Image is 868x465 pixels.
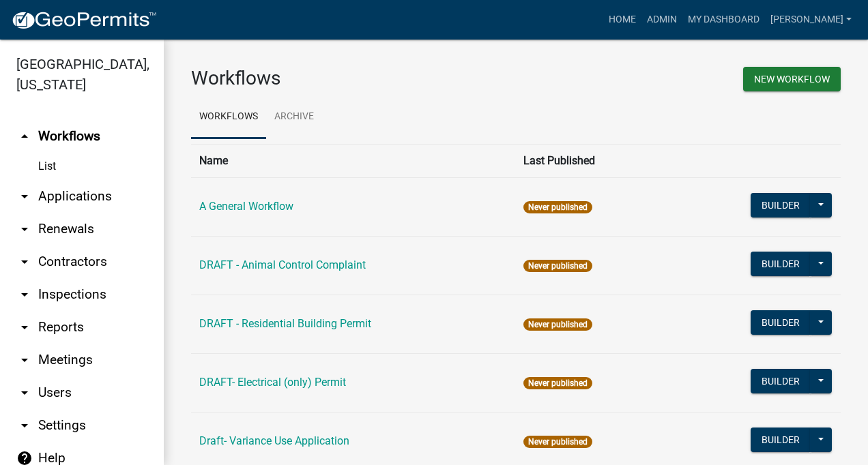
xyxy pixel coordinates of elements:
i: arrow_drop_down [16,221,33,237]
span: Never published [523,377,592,389]
a: Workflows [191,95,266,139]
i: arrow_drop_up [16,128,33,145]
a: Archive [266,95,322,139]
i: arrow_drop_down [16,286,33,303]
i: arrow_drop_down [16,385,33,401]
button: New Workflow [743,67,841,91]
i: arrow_drop_down [16,352,33,368]
th: Name [191,144,515,177]
span: Never published [523,201,592,213]
i: arrow_drop_down [16,319,33,335]
a: DRAFT - Residential Building Permit [199,317,371,330]
span: Never published [523,260,592,272]
th: Last Published [515,144,715,177]
i: arrow_drop_down [16,417,33,434]
span: Never published [523,436,592,448]
a: DRAFT - Animal Control Complaint [199,258,366,271]
h3: Workflows [191,67,506,90]
button: Builder [751,193,811,217]
a: Home [603,7,641,33]
span: Never published [523,318,592,331]
a: [PERSON_NAME] [765,7,857,33]
button: Builder [751,369,811,393]
button: Builder [751,427,811,452]
a: A General Workflow [199,200,293,213]
button: Builder [751,310,811,335]
i: arrow_drop_down [16,188,33,205]
button: Builder [751,252,811,276]
a: Draft- Variance Use Application [199,434,349,447]
a: Admin [641,7,682,33]
a: My Dashboard [682,7,765,33]
a: DRAFT- Electrical (only) Permit [199,376,346,389]
i: arrow_drop_down [16,254,33,270]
